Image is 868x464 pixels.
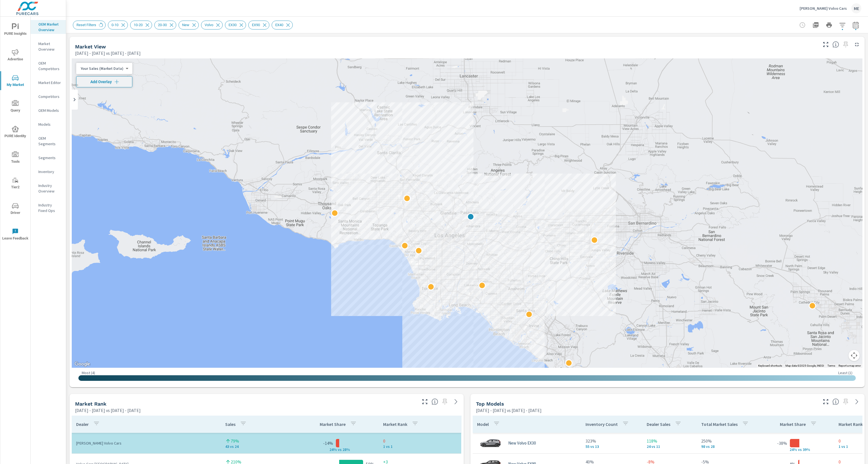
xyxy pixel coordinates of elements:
[777,440,787,446] p: -38%
[701,421,738,427] p: Total Market Sales
[479,435,502,451] img: glamour
[75,44,106,50] h5: Market View
[75,401,106,407] h5: Market Rank
[852,40,861,49] button: Minimize Widget
[225,444,295,449] p: 43 vs 24
[800,447,813,452] p: s 39%
[323,440,333,446] p: -14%
[508,441,536,446] p: New Volvo EX30
[701,438,760,444] p: 250%
[2,203,29,216] span: Driver
[340,447,353,452] p: s 28%
[38,122,61,127] p: Models
[225,23,240,27] span: EX30
[76,440,216,446] p: [PERSON_NAME] Volvo Cars
[0,17,30,247] div: nav menu
[201,23,217,27] span: Volvo
[647,444,692,449] p: 24 vs 11
[31,20,66,34] div: OEM Market Overview
[2,49,29,63] span: Advertise
[476,401,504,407] h5: Top Models
[320,421,346,427] p: Market Share
[31,154,66,162] div: Segments
[79,79,130,85] span: Add Overlay
[850,19,861,31] button: Select Date Range
[155,23,170,27] span: 20-30
[38,21,61,33] p: OEM Market Overview
[838,370,852,375] p: Least ( 1 )
[2,151,29,165] span: Tools
[785,447,800,452] p: 24% v
[701,444,760,449] p: 98 vs 28
[837,19,848,31] button: Apply Filters
[2,177,29,191] span: Tier2
[31,134,66,148] div: OEM Segments
[31,201,66,215] div: Industry Fixed Ops
[225,421,235,427] p: Sales
[800,6,847,11] p: [PERSON_NAME] Volvo Cars
[824,19,835,31] button: Print Report
[2,100,29,114] span: Query
[440,397,449,406] span: Select a preset date range to save this widget
[586,438,638,444] p: 323%
[586,421,618,427] p: Inventory Count
[38,202,61,213] p: Industry Fixed Ops
[832,398,839,405] span: Find the biggest opportunities within your model lineup nationwide. [Source: Market registration ...
[38,108,61,113] p: OEM Models
[130,21,152,29] div: 10-20
[383,444,457,449] p: 1 vs 1
[31,78,66,87] div: Market Editor
[201,21,223,29] div: Volvo
[38,169,61,174] p: Inventory
[2,23,29,37] span: PURE Insights
[31,181,66,195] div: Industry Overview
[849,350,860,361] button: Map camera controls
[130,23,146,27] span: 10-20
[76,66,128,71] div: Your Sales (Market Data)
[38,135,61,147] p: OEM Segments
[38,80,61,85] p: Market Editor
[31,167,66,176] div: Inventory
[839,421,863,427] p: Market Rank
[73,361,91,368] img: Google
[821,397,830,406] button: Make Fullscreen
[31,59,66,73] div: OEM Competitors
[758,364,782,368] button: Keyboard shortcuts
[178,21,199,29] div: New
[827,364,835,367] a: Terms (opens in new tab)
[225,21,246,29] div: EX30
[75,407,141,414] p: [DATE] - [DATE] vs [DATE] - [DATE]
[325,447,340,452] p: 24% v
[248,21,269,29] div: EX90
[477,421,489,427] p: Model
[780,421,806,427] p: Market Share
[431,398,438,405] span: Market Rank shows you how you rank, in terms of sales, to other dealerships in your market. “Mark...
[832,41,839,48] span: Find the biggest opportunities in your market for your inventory. Understand by postal code where...
[839,364,861,367] a: Report a map error
[2,228,29,242] span: Leave Feedback
[231,438,239,444] p: 79%
[73,21,106,29] div: Reset Filters
[383,421,407,427] p: Market Rank
[452,397,460,406] a: See more details in report
[38,60,61,71] p: OEM Competitors
[420,397,429,406] button: Make Fullscreen
[108,23,122,27] span: 0-10
[31,120,66,129] div: Models
[821,40,830,49] button: Make Fullscreen
[81,66,123,71] p: Your Sales (Market Data)
[76,76,132,87] button: Add Overlay
[154,21,176,29] div: 20-30
[31,106,66,115] div: OEM Models
[383,438,457,444] p: 0
[586,444,638,449] p: 55 vs 13
[841,397,850,406] span: Select a preset date range to save this widget
[476,407,542,414] p: [DATE] - [DATE] vs [DATE] - [DATE]
[810,19,821,31] button: "Export Report to PDF"
[73,23,100,27] span: Reset Filters
[647,438,692,444] p: 118%
[75,50,141,56] p: [DATE] - [DATE] vs [DATE] - [DATE]
[76,421,89,427] p: Dealer
[38,155,61,161] p: Segments
[31,40,66,53] div: Market Overview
